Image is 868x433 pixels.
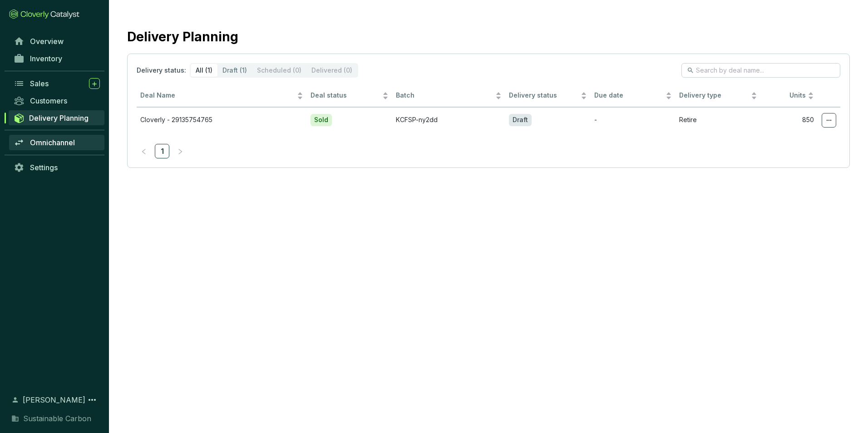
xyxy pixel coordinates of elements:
[137,107,307,133] td: Cloverly - 29135754765
[9,160,104,175] a: Settings
[140,91,295,100] span: Deal Name
[9,93,104,108] a: Customers
[30,163,58,172] span: Settings
[30,37,64,46] span: Overview
[676,107,761,133] td: Retire
[217,64,252,77] div: Draft (1)
[509,91,579,100] span: Delivery status
[173,144,187,158] li: Next Page
[594,91,664,100] span: Due date
[252,64,306,77] div: Scheduled (0)
[137,144,151,158] li: Previous Page
[30,79,49,88] span: Sales
[137,144,151,158] button: left
[155,144,169,158] li: 1
[509,114,532,126] div: Draft
[306,64,357,77] div: Delivered (0)
[311,91,380,100] span: Deal status
[137,85,307,107] th: Deal Name
[23,413,91,424] span: Sustainable Carbon
[23,394,85,405] span: [PERSON_NAME]
[696,65,827,75] input: Search by deal name...
[396,91,494,100] span: Batch
[30,54,62,63] span: Inventory
[141,148,147,155] span: left
[177,148,183,155] span: right
[30,96,67,105] span: Customers
[9,135,104,150] a: Omnichannel
[127,27,238,46] h2: Delivery Planning
[190,63,358,78] div: segmented control
[9,110,104,125] a: Delivery Planning
[764,91,806,100] span: Units
[155,144,169,158] a: 1
[307,85,392,107] th: Deal status
[679,91,749,100] span: Delivery type
[392,85,506,107] th: Batch
[9,51,104,66] a: Inventory
[30,138,75,147] span: Omnichannel
[311,114,332,126] div: Sold
[191,64,217,77] div: All (1)
[676,85,761,107] th: Delivery type
[29,113,89,123] span: Delivery Planning
[505,85,591,107] th: Delivery status
[173,144,187,158] button: right
[137,66,186,75] p: Delivery status:
[591,85,676,107] th: Due date
[761,85,818,107] th: Units
[761,107,818,133] td: 850
[594,116,672,124] p: -
[9,34,104,49] a: Overview
[392,107,506,133] td: KCFSP-ny2dd
[9,76,104,91] a: Sales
